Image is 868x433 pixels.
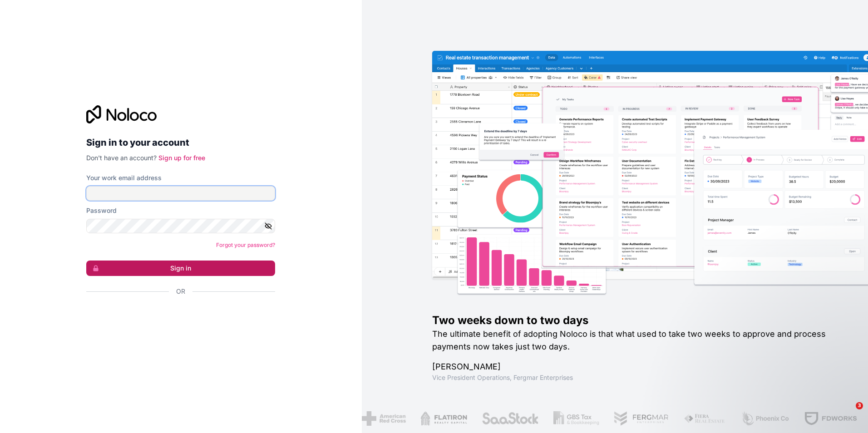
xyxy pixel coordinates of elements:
[86,186,275,201] input: Email address
[362,411,406,426] img: /assets/american-red-cross-BAupjrZR.png
[553,411,600,426] img: /assets/gbstax-C-GtDUiK.png
[856,402,863,409] span: 3
[804,411,857,426] img: /assets/fdworks-Bi04fVtw.png
[86,206,117,215] label: Password
[686,345,868,408] iframe: Intercom notifications message
[86,261,275,276] button: Sign in
[684,411,726,426] img: /assets/fiera-fwj2N5v4.png
[432,373,839,382] h1: Vice President Operations , Fergmar Enterprises
[86,134,275,151] h2: Sign in to your account
[432,328,839,353] h2: The ultimate benefit of adopting Noloco is that what used to take two weeks to approve and proces...
[82,306,272,326] iframe: Bouton "Se connecter avec Google"
[176,287,185,296] span: Or
[216,241,275,248] a: Forgot your password?
[614,411,669,426] img: /assets/fergmar-CudnrXN5.png
[158,154,205,162] a: Sign up for free
[837,402,859,424] iframe: Intercom live chat
[741,411,790,426] img: /assets/phoenix-BREaitsQ.png
[420,411,468,426] img: /assets/flatiron-C8eUkumj.png
[86,173,162,182] label: Your work email address
[86,154,157,162] span: Don't have an account?
[432,360,839,373] h1: [PERSON_NAME]
[482,411,539,426] img: /assets/saastock-C6Zbiodz.png
[86,219,275,233] input: Password
[432,313,839,328] h1: Two weeks down to two days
